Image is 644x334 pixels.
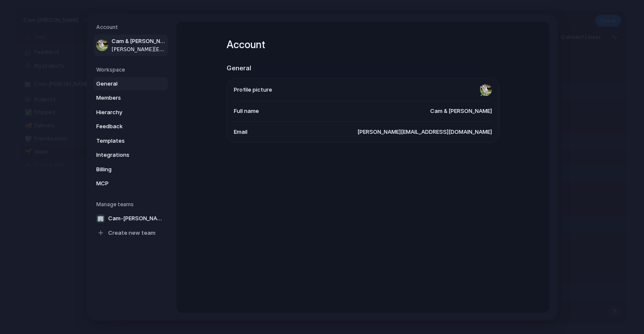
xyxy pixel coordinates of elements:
[430,107,492,115] span: Cam & [PERSON_NAME]
[96,108,151,116] span: Hierarchy
[94,148,168,162] a: Integrations
[94,120,168,133] a: Feedback
[112,45,166,53] span: [PERSON_NAME][EMAIL_ADDRESS][DOMAIN_NAME]
[96,122,151,131] span: Feedback
[96,66,168,73] h5: Workspace
[94,177,168,190] a: MCP
[96,151,151,159] span: Integrations
[96,23,168,31] h5: Account
[94,35,168,56] a: Cam & [PERSON_NAME][PERSON_NAME][EMAIL_ADDRESS][DOMAIN_NAME]
[227,63,499,73] h2: General
[96,179,151,188] span: MCP
[94,105,168,119] a: Hierarchy
[94,211,168,225] a: 🏢Cam-[PERSON_NAME]
[108,228,155,237] span: Create new team
[96,79,151,88] span: General
[357,127,492,136] span: [PERSON_NAME][EMAIL_ADDRESS][DOMAIN_NAME]
[94,77,168,90] a: General
[96,214,105,222] div: 🏢
[96,200,168,208] h5: Manage teams
[94,162,168,176] a: Billing
[96,165,151,173] span: Billing
[234,107,259,115] span: Full name
[112,37,166,46] span: Cam & [PERSON_NAME]
[94,134,168,147] a: Templates
[94,226,168,239] a: Create new team
[108,214,165,222] span: Cam-[PERSON_NAME]
[94,91,168,105] a: Members
[96,94,151,102] span: Members
[227,37,499,52] h1: Account
[234,85,272,94] span: Profile picture
[96,136,151,145] span: Templates
[234,127,247,136] span: Email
